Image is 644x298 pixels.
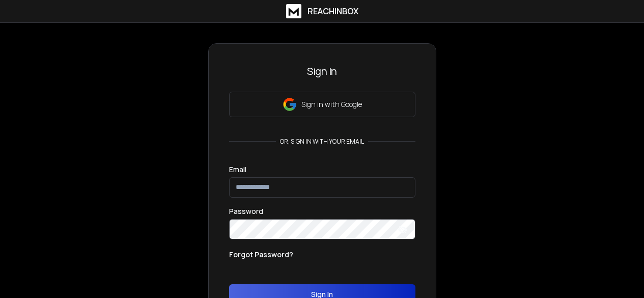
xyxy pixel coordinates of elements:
[229,92,415,117] button: Sign in with Google
[286,4,358,18] a: ReachInbox
[229,208,263,215] label: Password
[307,5,358,17] h1: ReachInbox
[229,166,246,173] label: Email
[229,250,293,260] p: Forgot Password?
[276,138,368,146] p: or, sign in with your email
[229,64,415,78] h3: Sign In
[286,4,301,18] img: logo
[301,99,362,110] p: Sign in with Google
